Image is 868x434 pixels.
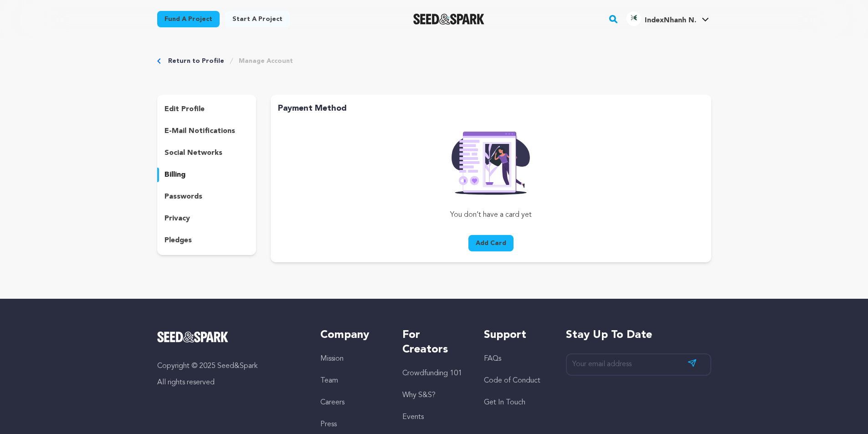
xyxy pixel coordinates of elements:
a: Start a project [225,11,290,27]
p: passwords [164,191,202,202]
a: Team [320,377,338,384]
span: IndexNhanh N. [645,17,696,24]
img: Seed&Spark Logo [157,332,229,342]
a: FAQs [484,355,501,363]
img: 487be034e28f81d9.jpg [627,11,641,26]
h2: Payment Method [278,102,704,115]
p: social networks [164,148,222,158]
input: Your email address [566,353,711,376]
button: social networks [157,146,257,160]
p: All rights reserved [157,377,303,388]
h5: Company [320,328,384,342]
p: e-mail notifications [164,126,235,137]
img: Seed&Spark Logo Dark Mode [413,14,485,25]
a: Careers [320,399,344,406]
p: Copyright © 2025 Seed&Spark [157,361,303,372]
p: billing [164,169,185,180]
button: edit profile [157,102,257,117]
h5: Stay up to date [566,328,711,342]
button: pledges [157,233,257,248]
a: Code of Conduct [484,377,540,384]
a: Mission [320,355,344,363]
a: Seed&Spark Homepage [413,14,485,25]
a: Return to Profile [168,56,224,66]
a: Manage Account [239,56,293,66]
div: IndexNhanh N.'s Profile [627,11,696,26]
a: Press [320,421,337,428]
a: IndexNhanh N.'s Profile [625,10,711,26]
button: passwords [157,189,257,204]
a: Seed&Spark Homepage [157,332,303,342]
a: Events [402,414,424,421]
img: Seed&Spark Rafiki Image [444,126,537,195]
button: Add Card [468,235,514,251]
p: pledges [164,235,192,246]
span: IndexNhanh N.'s Profile [625,10,711,29]
a: Crowdfunding 101 [402,370,462,377]
p: edit profile [164,104,205,115]
button: e-mail notifications [157,124,257,138]
a: Get In Touch [484,399,525,406]
h5: For Creators [402,328,466,357]
a: Fund a project [157,11,220,27]
a: Why S&S? [402,392,436,399]
div: Breadcrumb [157,56,711,66]
p: You don’t have a card yet [385,209,597,220]
h5: Support [484,328,547,342]
button: billing [157,168,257,182]
p: privacy [164,213,190,224]
button: privacy [157,211,257,226]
